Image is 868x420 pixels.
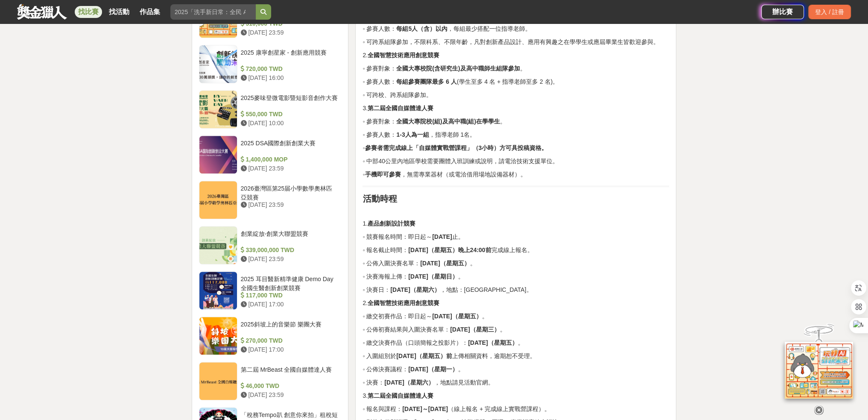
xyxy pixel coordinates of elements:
div: 2025 康寧創星家 - 創新應用競賽 [241,48,338,65]
p: ◦ 競賽報名時間：即日起～ 止。 [362,232,669,241]
strong: 全國智慧技術應用創意競賽 [368,300,439,306]
a: 2025 DSA國際創新創業大賽 1,400,000 MOP [DATE] 23:59 [199,135,342,174]
strong: 1-3人為一組 [396,131,429,138]
strong: [DATE]（星期三） [450,326,500,333]
strong: [DATE]～[DATE] [402,405,448,412]
a: 2025麥味登微電影暨短影音創作大賽 550,000 TWD [DATE] 10:00 [199,90,342,129]
div: 2025斜坡上的音樂節 樂團大賽 [241,320,338,336]
div: [DATE] 23:59 [241,391,338,399]
p: ◦ ，無需專業器材（或電洽借用場地設備器材）。 [362,170,669,179]
p: 1. [362,219,669,228]
strong: [DATE]（星期日） [408,273,458,280]
strong: 產品創新設計競賽 [368,220,415,227]
input: 2025「洗手新日常：全民 ALL IN」洗手歌全台徵選 [170,4,256,20]
p: ◦ 參賽人數： (學生至多 4 名 + 指導老師至多 2 名)。 [362,77,669,86]
a: 辦比賽 [761,5,804,19]
strong: [DATE] [432,233,452,240]
div: 1,400,000 MOP [241,155,338,164]
p: 2. [362,299,669,308]
strong: 第二屆全國自媒體達人賽 [368,392,433,399]
strong: 第二屆全國自媒體達人賽 [368,105,433,112]
img: d2146d9a-e6f6-4337-9592-8cefde37ba6b.png [785,342,853,399]
div: [DATE] 23:59 [241,164,338,173]
strong: 活動時程 [362,194,397,203]
p: ◦ 決賽日： ，地點：[GEOGRAPHIC_DATA]。 [362,285,669,294]
a: 找活動 [105,6,133,18]
a: 第二屆 MrBeast 全國自媒體達人賽 46,000 TWD [DATE] 23:59 [199,362,342,400]
strong: 手機即可參賽 [365,171,400,178]
a: 2026臺灣區第25届小學數學奧林匹亞競賽 [DATE] 23:59 [199,181,342,219]
p: ◦ 公佈決賽議程： 。 [362,365,669,374]
p: ◦ 報名截止時間： 完成線上報名。 [362,246,669,255]
div: [DATE] 10:00 [241,119,338,128]
p: ◦ 參賽對象： 。 [362,117,669,126]
strong: 參賽者需完成線上「自媒體實戰營課程」（3小時）方可具投稿資格。 [365,144,547,151]
p: ◦ 決賽： ，地點請見活動官網。 [362,378,669,387]
p: ◦ 報名與課程： （線上報名 + 完成線上實戰營課程）。 [362,405,669,414]
div: 2026臺灣區第25届小學數學奧林匹亞競賽 [241,184,338,200]
p: 2. [362,51,669,60]
div: [DATE] 17:00 [241,300,338,309]
div: 339,000,000 TWD [241,246,338,255]
p: ◦ 可跨系組隊參加，不限科系、不限年齡，凡對創新產品設計、應用有興趣之在學學生或應屆畢業生皆歡迎參與。 [362,38,669,47]
div: 117,000 TWD [241,291,338,300]
strong: 全國大專校院(含研究生)及高中職師生組隊參加 [396,65,520,72]
a: 創業綻放-創業大聯盟競賽 339,000,000 TWD [DATE] 23:59 [199,226,342,264]
strong: 全國智慧技術應用創意競賽 [368,52,439,59]
div: 創業綻放-創業大聯盟競賽 [241,229,338,246]
div: [DATE] 16:00 [241,73,338,82]
div: [DATE] 23:59 [241,28,338,37]
p: ◦ 入圍組別於 上傳相關資料，逾期恕不受理。 [362,352,669,361]
strong: 全國大專院校(組)及高中職(組)在學學生 [396,118,500,125]
div: 270,000 TWD [241,336,338,345]
div: 2025麥味登微電影暨短影音創作大賽 [241,94,338,110]
p: ◦ 中部40公里內地區學校需要團體入班訓練或說明，請電洽技術支援單位。 [362,157,669,166]
p: ◦ 參賽人數： ，指導老師 1名。 [362,130,669,139]
div: 登入 / 註冊 [808,5,851,19]
a: 2025斜坡上的音樂節 樂團大賽 270,000 TWD [DATE] 17:00 [199,317,342,355]
strong: [DATE]（星期六） [384,379,434,386]
div: 720,000 TWD [241,65,338,73]
strong: [DATE]（星期五）晚上24:00前 [408,247,491,253]
strong: [DATE]（星期六） [390,286,440,293]
a: 2025 康寧創星家 - 創新應用競賽 720,000 TWD [DATE] 16:00 [199,45,342,83]
div: [DATE] 23:59 [241,255,338,264]
div: [DATE] 23:59 [241,200,338,209]
p: 3. [362,104,669,113]
p: ◦ [362,144,669,153]
div: 第二屆 MrBeast 全國自媒體達人賽 [241,365,338,382]
a: 作品集 [136,6,164,18]
p: ◦ 繳交初賽作品：即日起～ 。 [362,312,669,321]
p: ◦ 參賽對象： 。 [362,64,669,73]
strong: [DATE]（星期一） [408,366,458,373]
div: 2025 耳目醫新精準健康 Demo Day 全國生醫創新創業競賽 [241,275,338,291]
p: ◦ 公佈入圍決賽名單： 。 [362,259,669,268]
a: 2025 耳目醫新精準健康 Demo Day 全國生醫創新創業競賽 117,000 TWD [DATE] 17:00 [199,271,342,310]
div: 550,000 TWD [241,110,338,119]
p: ◦ 公佈初賽結果與入圍決賽名單： 。 [362,325,669,334]
strong: 每組參賽團隊最多 6 人 [396,78,457,85]
strong: [DATE]（星期五） [432,313,482,320]
p: ◦ 參賽人數： ，每組最少搭配一位指導老師。 [362,24,669,33]
p: 3. [362,391,669,400]
p: ◦ 可跨校、跨系組隊參加。 [362,91,669,100]
a: 找比賽 [75,6,102,18]
strong: [DATE]（星期五） [468,339,517,346]
div: 46,000 TWD [241,382,338,391]
strong: [DATE]（星期五）前 [396,352,452,359]
p: ◦ 決賽海報上傳： 。 [362,272,669,281]
strong: [DATE]（星期五） [420,260,470,267]
div: [DATE] 17:00 [241,345,338,354]
p: ◦ 繳交決賽作品（口頭簡報之投影片）： 。 [362,338,669,347]
div: 2025 DSA國際創新創業大賽 [241,139,338,155]
strong: 每組5人（含）以內 [396,25,447,32]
